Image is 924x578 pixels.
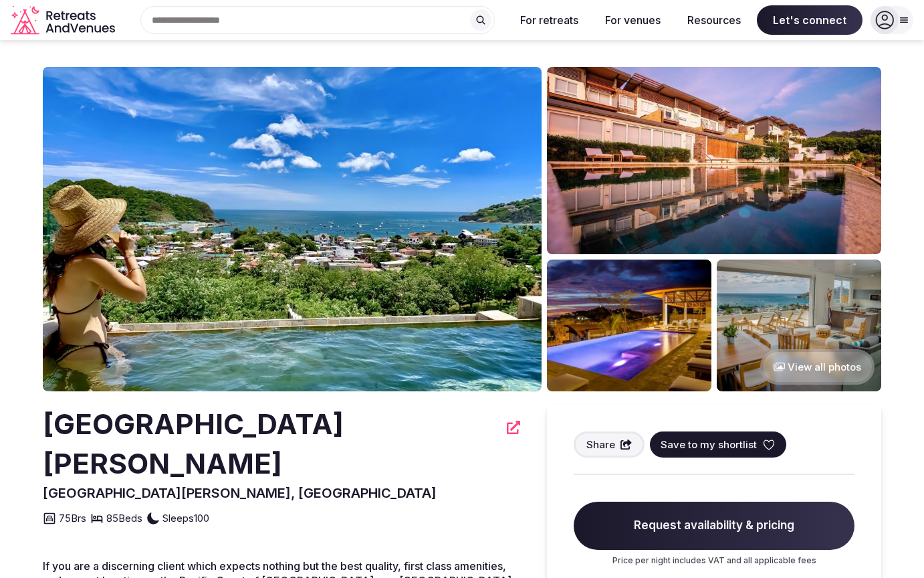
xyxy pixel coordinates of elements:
[760,349,875,385] button: View all photos
[547,260,711,391] img: Venue gallery photo
[106,511,142,525] span: 85 Beds
[594,5,671,35] button: For venues
[547,67,881,254] img: Venue gallery photo
[717,260,881,391] img: Venue gallery photo
[59,511,86,525] span: 75 Brs
[162,511,209,525] span: Sleeps 100
[574,502,854,550] span: Request availability & pricing
[11,5,118,35] svg: Retreats and Venues company logo
[574,431,645,458] button: Share
[43,485,437,501] span: [GEOGRAPHIC_DATA][PERSON_NAME], [GEOGRAPHIC_DATA]
[661,438,757,452] span: Save to my shortlist
[11,5,118,35] a: Visit the homepage
[650,431,786,458] button: Save to my shortlist
[43,405,499,484] h2: [GEOGRAPHIC_DATA][PERSON_NAME]
[43,67,542,391] img: Venue cover photo
[509,5,589,35] button: For retreats
[586,438,615,452] span: Share
[677,5,752,35] button: Resources
[574,555,854,567] p: Price per night includes VAT and all applicable fees
[757,5,862,35] span: Let's connect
